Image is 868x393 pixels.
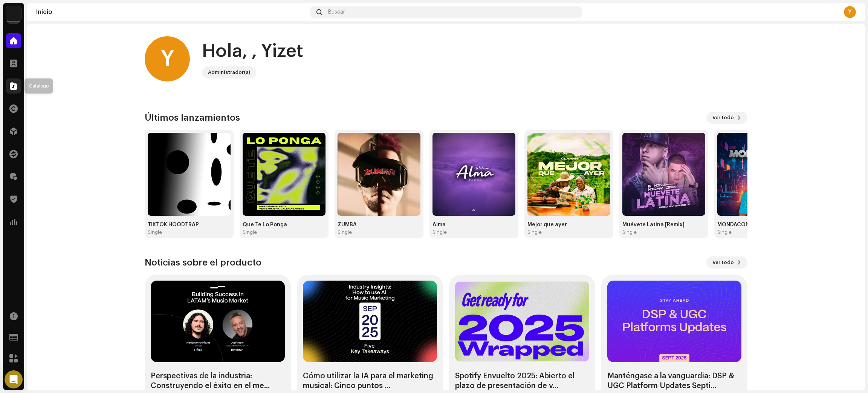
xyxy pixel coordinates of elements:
div: Manténgase a la vanguardia: DSP & UGC Platform Updates Septi... [607,371,741,391]
div: TİKTOK HOODTRAP [148,222,231,228]
button: Ver todo [706,112,747,124]
img: baf48d46-2626-4c15-a61d-e102ecd318e9 [243,133,325,216]
img: 65e16319-fb8d-4351-96d2-22a865bcef63 [717,133,800,216]
div: Hola, , Yizet [202,39,303,63]
div: Spotify Envuelto 2025: Abierto el plazo de presentación de v... [455,371,589,391]
img: 1e8e0197-fbfb-4de0-9077-e2a25cf9baa8 [432,133,515,216]
div: Single [148,229,162,235]
div: Muévete Latina [Remix] [622,222,705,228]
span: Ver todo [712,110,734,125]
h3: Últimos lanzamientos [145,112,240,124]
div: Administrador(a) [208,68,250,77]
button: Ver todo [706,256,747,269]
div: Single [243,229,257,235]
div: Cómo utilizar la IA para el marketing musical: Cinco puntos ... [303,371,437,391]
img: 8a847019-eecd-4545-9aae-f4e01d8ef628 [622,133,705,216]
div: Single [527,229,542,235]
span: Ver todo [712,255,734,270]
div: Alma [432,222,515,228]
img: e80d04bb-5de9-48d0-938b-c60bcec7c7df [527,133,610,216]
div: Single [432,229,447,235]
div: Y [844,6,856,18]
span: Buscar [328,9,345,15]
h3: Noticias sobre el producto [145,256,261,269]
div: ZUMBA [338,222,420,228]
img: 48257be4-38e1-423f-bf03-81300282f8d9 [6,6,21,21]
img: 9db7479b-a0ed-4693-ba83-e25935c80684 [338,133,420,216]
div: Mejor que ayer [527,222,610,228]
div: Y [145,36,190,81]
div: Open Intercom Messenger [5,370,23,388]
div: Single [338,229,352,235]
div: Single [717,229,732,235]
div: Que Te Lo Ponga [243,222,325,228]
div: Inicio [36,9,307,15]
img: 9b12cb1c-a98c-435b-af31-301a584e16c2 [148,133,231,216]
div: Single [622,229,637,235]
div: Perspectivas de la industria: Construyendo el éxito en el me... [151,371,285,391]
div: MONDACON [717,222,800,228]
